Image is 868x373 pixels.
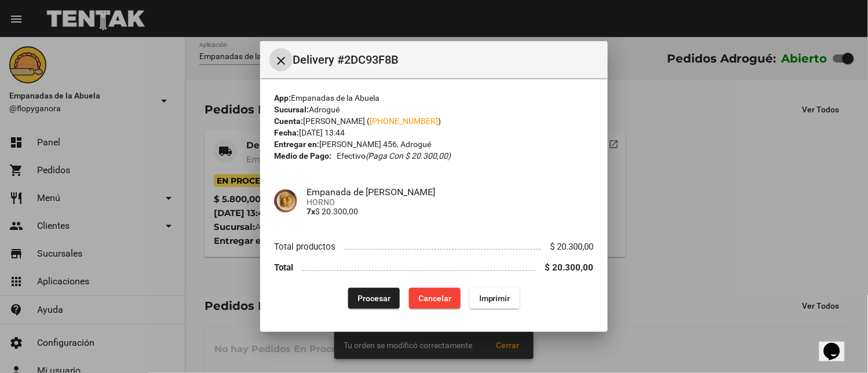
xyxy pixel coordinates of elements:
iframe: chat widget [819,327,856,361]
strong: Sucursal: [274,105,309,114]
strong: App: [274,93,291,103]
mat-icon: Cerrar [274,54,288,68]
p: $ 20.300,00 [307,207,594,216]
div: [PERSON_NAME] 456, Adrogué [274,138,594,150]
li: Total $ 20.300,00 [274,257,594,279]
li: Total productos $ 20.300,00 [274,236,594,257]
span: Efectivo [337,150,451,162]
div: [DATE] 13:44 [274,127,594,138]
span: HORNO [307,198,594,207]
span: Cancelar [418,294,451,303]
div: Empanadas de la Abuela [274,92,594,104]
img: f753fea7-0f09-41b3-9a9e-ddb84fc3b359.jpg [274,189,297,213]
strong: Entregar en: [274,140,319,149]
strong: Cuenta: [274,116,303,126]
button: Imprimir [470,288,520,309]
h4: Empanada de [PERSON_NAME] [307,186,594,198]
a: [PHONE_NUMBER] [370,116,438,126]
div: Adrogué [274,104,594,115]
span: Procesar [358,294,391,303]
strong: Fecha: [274,128,299,137]
span: Imprimir [479,294,510,303]
span: Delivery #2DC93F8B [293,50,599,69]
b: 7x [307,207,315,216]
strong: Medio de Pago: [274,150,331,162]
i: (Paga con $ 20.300,00) [366,151,451,160]
button: Cerrar [269,48,293,71]
button: Cancelar [409,288,461,309]
button: Procesar [348,288,400,309]
div: [PERSON_NAME] ( ) [274,115,594,127]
